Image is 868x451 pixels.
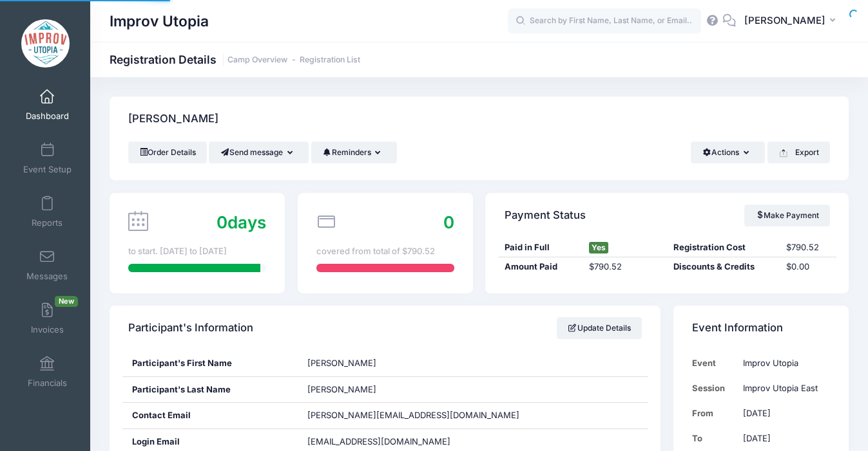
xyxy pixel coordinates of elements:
[21,19,70,68] img: Improv Utopia
[31,324,64,335] span: Invoices
[128,101,218,138] h4: [PERSON_NAME]
[17,349,78,394] a: Financials
[128,310,253,347] h4: Participant's Information
[692,401,737,426] td: From
[498,241,583,254] div: Paid in Full
[110,6,209,36] h1: Improv Utopia
[443,212,454,232] span: 0
[692,351,737,376] td: Event
[122,351,298,376] div: Participant's First Name
[128,142,207,163] a: Order Details
[780,261,836,273] div: $0.00
[505,197,586,234] h4: Payment Status
[307,436,468,448] span: [EMAIL_ADDRESS][DOMAIN_NAME]
[26,111,69,122] span: Dashboard
[667,261,780,273] div: Discounts & Credits
[17,136,78,181] a: Event Setup
[767,142,830,163] button: Export
[227,55,287,65] a: Camp Overview
[737,351,830,376] td: Improv Utopia
[307,358,376,368] span: [PERSON_NAME]
[17,189,78,234] a: Reports
[737,401,830,426] td: [DATE]
[316,245,454,258] div: covered from total of $790.52
[300,55,360,65] a: Registration List
[17,296,78,341] a: InvoicesNew
[17,82,78,127] a: Dashboard
[692,376,737,401] td: Session
[744,205,830,226] a: Make Payment
[307,384,376,394] span: [PERSON_NAME]
[737,376,830,401] td: Improv Utopia East
[498,261,583,273] div: Amount Paid
[55,296,78,307] span: New
[110,53,360,66] h1: Registration Details
[128,245,266,258] div: to start. [DATE] to [DATE]
[744,14,825,28] span: [PERSON_NAME]
[737,426,830,451] td: [DATE]
[23,164,72,175] span: Event Setup
[17,243,78,288] a: Messages
[583,261,667,273] div: $790.52
[508,8,701,34] input: Search by First Name, Last Name, or Email...
[667,241,780,254] div: Registration Cost
[589,242,608,253] span: Yes
[122,377,298,403] div: Participant's Last Name
[209,142,309,163] button: Send message
[307,410,519,420] span: [PERSON_NAME][EMAIL_ADDRESS][DOMAIN_NAME]
[217,212,227,232] span: 0
[217,210,266,235] div: days
[28,378,67,389] span: Financials
[122,403,298,428] div: Contact Email
[780,241,836,254] div: $790.52
[557,317,642,339] a: Update Details
[691,142,765,163] button: Actions
[692,426,737,451] td: To
[692,310,783,347] h4: Event Information
[311,142,397,163] button: Reminders
[26,271,68,282] span: Messages
[736,6,849,36] button: [PERSON_NAME]
[32,217,63,228] span: Reports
